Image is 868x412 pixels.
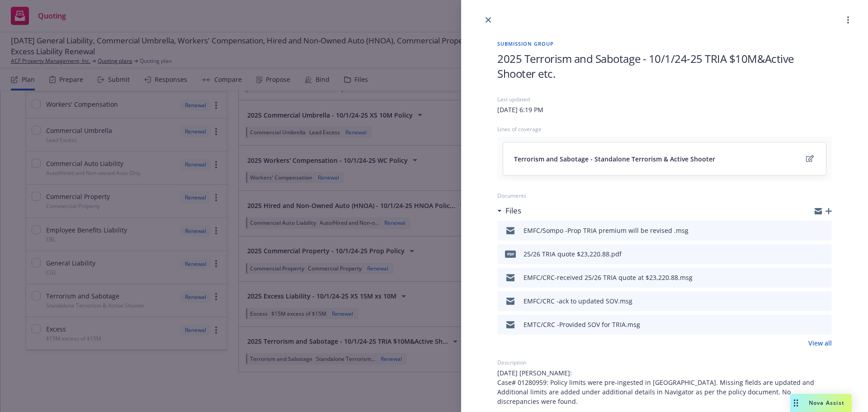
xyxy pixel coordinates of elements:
[806,249,813,260] button: download file
[809,399,844,407] span: Nova Assist
[820,249,828,260] button: preview file
[497,95,832,103] div: Last updated
[497,205,521,217] div: Files
[524,320,640,329] div: EMTC/CRC -Provided SOV for TRIA.msg
[497,125,832,133] div: Lines of coverage
[808,338,832,348] a: View all
[497,192,832,199] div: Documents
[820,225,828,236] button: preview file
[497,359,832,366] div: Description
[524,226,689,235] div: EMFC/Sompo -Prop TRIA premium will be revised .msg
[524,273,693,282] div: EMFC/CRC-received 25/26 TRIA quote at $23,220.88.msg
[820,296,828,307] button: preview file
[806,272,813,283] button: download file
[790,394,802,412] div: Drag to move
[505,205,521,217] h3: Files
[820,272,828,283] button: preview file
[483,14,494,25] a: close
[524,249,622,259] div: 25/26 TRIA quote $23,220.88.pdf
[524,296,632,306] div: EMFC/CRC -ack to updated SOV.msg
[497,51,832,81] span: 2025 Terrorism and Sabotage - 10/1/24-25 TRIA $10M&Active Shooter etc.
[497,105,543,114] div: [DATE] 6:19 PM
[790,394,852,412] button: Nova Assist
[843,14,854,25] a: more
[514,154,715,164] span: Terrorism and Sabotage - Standalone Terrorism & Active Shooter
[820,319,828,330] button: preview file
[806,296,813,307] button: download file
[497,368,832,406] span: [DATE] [PERSON_NAME]: Case# 01280959: Policy limits were pre-ingested in [GEOGRAPHIC_DATA]. Missi...
[505,251,516,257] span: pdf
[497,40,832,47] span: Submission group
[804,153,815,164] a: edit
[806,319,813,330] button: download file
[806,225,813,236] button: download file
